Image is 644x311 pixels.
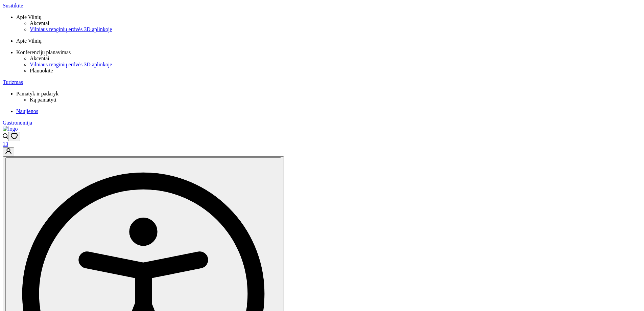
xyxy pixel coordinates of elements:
span: Naujienos [16,108,38,114]
a: Naujienos [16,108,641,114]
a: Vilniaus renginių erdvės 3D aplinkoje [30,26,641,32]
span: Apie Vilnių [16,38,42,44]
a: Turizmas [3,79,641,85]
img: logo [3,126,18,132]
a: Gastronomija [3,120,641,126]
span: Vilniaus renginių erdvės 3D aplinkoje [30,26,112,32]
div: 13 [3,141,641,147]
span: Apie Vilnių [16,14,42,20]
span: Vilniaus renginių erdvės 3D aplinkoje [30,62,112,67]
button: Open wishlist [8,132,20,141]
span: Konferencijų planavimas [16,49,71,55]
nav: Primary navigation [3,3,641,126]
a: Vilniaus renginių erdvės 3D aplinkoje [30,62,641,68]
span: Susitikite [3,3,23,8]
span: Akcentai [30,20,49,26]
span: Akcentai [30,55,49,61]
span: Turizmas [3,79,23,85]
span: Planuokite [30,68,53,73]
button: Go to customer profile [3,147,14,156]
span: Ką pamatyti [30,97,56,103]
a: Open search modal [3,134,8,140]
span: Gastronomija [3,120,32,126]
a: Susitikite [3,3,641,9]
a: Go to customer profile [3,150,14,155]
span: Pamatyk ir padaryk [16,91,58,96]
